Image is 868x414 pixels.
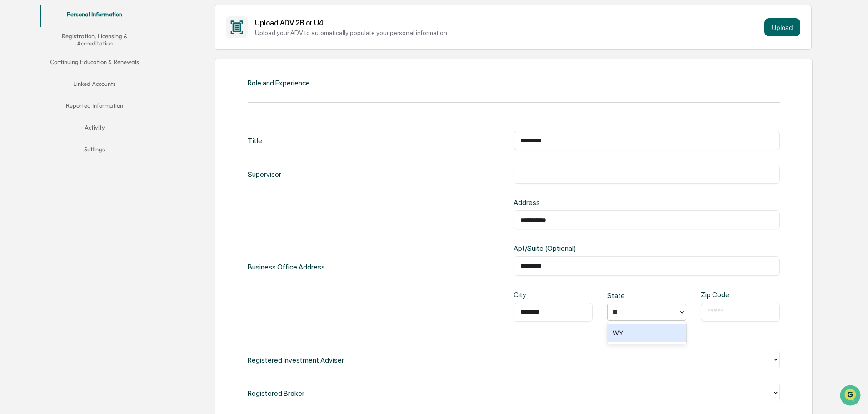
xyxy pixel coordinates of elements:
[255,29,761,36] div: Upload your ADV to automatically populate your personal information.
[607,291,643,300] div: State
[40,75,149,96] button: Linked Accounts
[31,79,115,86] div: We're available if you need us!
[40,5,149,27] button: Personal Information
[514,290,549,299] div: City
[75,115,113,124] span: Attestations
[9,19,165,34] p: How can we help?
[255,19,761,27] div: Upload ADV 2B or U4
[607,324,686,342] div: WY
[31,70,149,79] div: Start new chat
[839,384,863,409] iframe: Open customer support
[90,154,110,161] span: Pylon
[514,198,634,207] div: Address
[64,154,110,161] a: Powered byPylon
[9,133,16,140] div: 🔎
[5,111,62,127] a: 🖐️Preclearance
[764,18,800,36] button: Upload
[155,72,165,83] button: Start new chat
[40,53,149,75] button: Continuing Education & Renewals
[5,128,61,145] a: 🔎Data Lookup
[248,384,304,403] div: Registered Broker
[701,290,736,299] div: Zip Code
[514,244,634,253] div: Apt/Suite (Optional)
[40,140,149,162] button: Settings
[18,115,59,124] span: Preclearance
[40,96,149,118] button: Reported Information
[62,111,116,127] a: 🗄️Attestations
[248,131,262,150] div: Title
[40,27,149,53] button: Registration, Licensing & Accreditation
[248,165,281,184] div: Supervisor
[40,5,149,162] div: secondary tabs example
[9,115,16,123] div: 🖐️
[248,198,325,336] div: Business Office Address
[248,351,344,369] div: Registered Investment Adviser
[66,115,73,123] div: 🗄️
[248,79,310,87] div: Role and Experience
[18,132,57,141] span: Data Lookup
[40,118,149,140] button: Activity
[9,70,25,86] img: 1746055101610-c473b297-6a78-478c-a979-82029cc54cd1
